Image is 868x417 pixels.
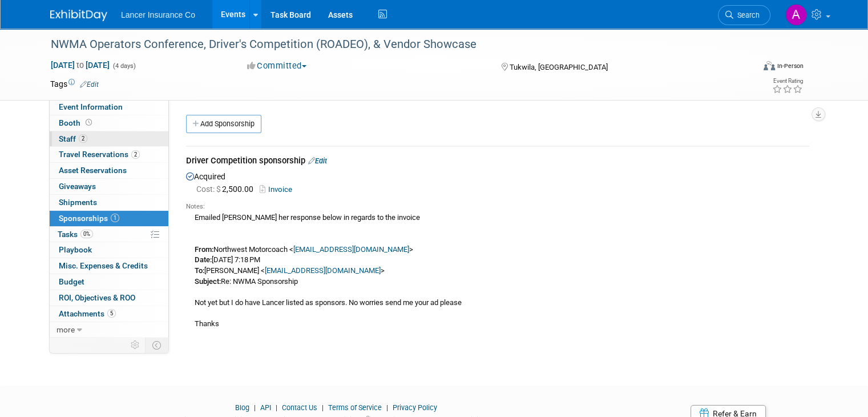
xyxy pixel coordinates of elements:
[47,34,740,55] div: NWMA Operators Conference, Driver's Competition (ROADEO), & Vendor Showcase
[186,115,261,133] a: Add Sponsorship
[273,403,280,412] span: |
[50,115,168,131] a: Booth
[83,118,94,127] span: Booth not reserved yet
[59,277,84,286] span: Budget
[58,230,93,239] span: Tasks
[50,179,168,194] a: Giveaways
[260,403,271,412] a: API
[195,266,204,275] b: To:
[251,403,259,412] span: |
[56,325,75,334] span: more
[393,403,437,412] a: Privacy Policy
[59,134,87,143] span: Staff
[59,214,119,223] span: Sponsorships
[50,99,168,115] a: Event Information
[50,131,168,147] a: Staff2
[260,185,297,194] a: Invoice
[50,306,168,322] a: Attachments5
[59,182,96,191] span: Giveaways
[195,245,213,254] b: From:
[50,147,168,162] a: Travel Reservations2
[107,309,116,318] span: 5
[785,4,807,26] img: Ann Barron
[50,227,168,242] a: Tasks0%
[131,150,140,159] span: 2
[718,5,770,25] a: Search
[319,403,326,412] span: |
[195,255,212,264] b: Date:
[772,78,803,84] div: Event Rating
[59,166,127,175] span: Asset Reservations
[265,266,381,275] a: [EMAIL_ADDRESS][DOMAIN_NAME]
[692,59,804,77] div: Event Format
[293,245,409,254] a: [EMAIL_ADDRESS][DOMAIN_NAME]
[186,155,809,169] div: Driver Competition sponsorship
[186,202,809,211] div: Notes:
[50,10,107,21] img: ExhibitDay
[50,78,99,90] td: Tags
[50,258,168,274] a: Misc. Expenses & Credits
[196,185,222,194] span: Cost: $
[75,61,86,70] span: to
[80,81,99,89] a: Edit
[50,290,168,306] a: ROI, Objectives & ROO
[59,245,92,254] span: Playbook
[510,63,608,71] span: Tukwila, [GEOGRAPHIC_DATA]
[79,134,87,143] span: 2
[764,61,775,70] img: Format-Inperson.png
[121,10,195,19] span: Lancer Insurance Co
[50,195,168,210] a: Shipments
[112,62,136,70] span: (4 days)
[59,198,97,207] span: Shipments
[80,230,93,238] span: 0%
[777,62,804,70] div: In-Person
[59,118,94,127] span: Booth
[50,322,168,338] a: more
[308,157,327,165] a: Edit
[50,60,110,70] span: [DATE] [DATE]
[111,214,119,222] span: 1
[235,403,249,412] a: Blog
[186,169,809,333] div: Acquired
[59,309,116,318] span: Attachments
[196,185,258,194] span: 2,500.00
[243,60,311,72] button: Committed
[126,338,146,352] td: Personalize Event Tab Strip
[59,293,135,302] span: ROI, Objectives & ROO
[186,211,809,330] div: Emailed [PERSON_NAME] her response below in regards to the invoice Northwest Motorcoach < > [DATE...
[59,102,123,111] span: Event Information
[195,277,221,286] b: Subject:
[50,163,168,178] a: Asset Reservations
[50,211,168,226] a: Sponsorships1
[59,261,148,270] span: Misc. Expenses & Credits
[146,338,169,352] td: Toggle Event Tabs
[733,11,760,19] span: Search
[50,242,168,258] a: Playbook
[328,403,382,412] a: Terms of Service
[50,274,168,290] a: Budget
[282,403,317,412] a: Contact Us
[383,403,391,412] span: |
[59,150,140,159] span: Travel Reservations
